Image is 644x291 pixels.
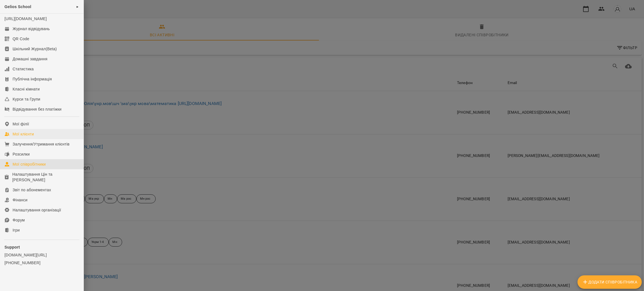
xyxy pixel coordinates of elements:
[13,197,27,203] div: Фінанси
[13,217,25,223] div: Форум
[582,279,637,285] span: Додати співробітника
[13,56,47,62] div: Домашні завдання
[13,121,29,127] div: Мої філії
[13,227,20,233] div: Ігри
[13,86,40,92] div: Класні кімнати
[577,275,642,289] button: Додати співробітника
[12,171,79,183] div: Налаштування Цін та [PERSON_NAME]
[4,4,31,9] span: Gelios School
[13,76,52,82] div: Публічна інформація
[13,66,34,72] div: Статистика
[13,106,61,112] div: Відвідування без платіжки
[13,161,46,167] div: Мої співробітники
[4,252,79,258] a: [DOMAIN_NAME][URL]
[13,46,57,52] div: Шкільний Журнал(Beta)
[13,26,50,32] div: Журнал відвідувань
[4,244,79,250] p: Support
[13,36,29,42] div: QR Code
[13,96,40,102] div: Курси та Групи
[4,16,47,21] a: [URL][DOMAIN_NAME]
[13,187,51,193] div: Звіт по абонементах
[13,151,30,157] div: Розсилки
[76,4,79,9] span: ►
[4,260,79,266] a: [PHONE_NUMBER]
[13,207,61,213] div: Налаштування організації
[13,131,34,137] div: Мої клієнти
[13,141,70,147] div: Залучення/Утримання клієнтів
